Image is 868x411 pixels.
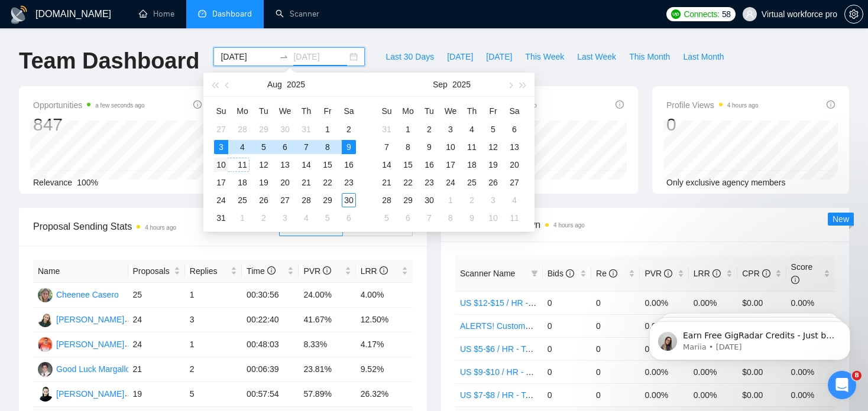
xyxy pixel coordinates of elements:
div: 6 [401,211,415,225]
th: Mo [232,102,253,120]
div: Cheenee Casero [56,288,119,301]
td: 2025-07-28 [232,120,253,138]
div: 3 [443,122,458,136]
span: PVR [644,269,672,278]
td: 2025-09-27 [504,174,525,191]
span: info-circle [712,269,721,278]
span: Opportunities [33,98,145,112]
th: Sa [338,102,359,120]
div: 10 [214,158,228,172]
td: 2025-09-01 [397,120,419,138]
span: [DATE] [447,50,473,63]
th: Fr [482,102,504,120]
td: 2025-10-04 [504,191,525,209]
th: Tu [253,102,274,120]
td: 2025-09-06 [338,209,359,227]
td: 2025-08-12 [253,156,274,174]
div: 26 [486,175,500,190]
div: 8 [401,140,415,154]
a: CCCheenee Casero [38,289,119,299]
div: 3 [214,140,228,154]
td: 2025-09-18 [461,156,482,174]
td: 2025-09-26 [482,174,504,191]
div: 5 [486,122,500,136]
td: 2025-09-20 [504,156,525,174]
td: 2025-08-18 [232,174,253,191]
span: info-circle [664,269,672,278]
td: 2025-07-31 [296,120,317,138]
button: setting [844,5,863,24]
td: 2025-10-08 [440,209,461,227]
td: 2025-08-03 [210,138,232,156]
th: We [440,102,461,120]
img: GL [38,362,53,377]
div: 18 [235,175,250,190]
span: Connects: [684,8,720,21]
a: JR[PERSON_NAME] [38,389,124,398]
span: Relevance [33,178,72,187]
span: LRR [361,266,388,276]
div: 11 [235,158,250,172]
span: info-circle [267,266,276,275]
td: 2025-08-11 [232,156,253,174]
td: 2025-08-26 [253,191,274,209]
span: Proposal Sending Stats [33,219,279,234]
a: US $7-$8 / HR - Telemarketing [460,390,572,400]
td: 2025-08-15 [317,156,338,174]
span: Bids [548,269,574,278]
span: Dashboard [212,9,252,19]
th: Fr [317,102,338,120]
td: 2025-08-04 [232,138,253,156]
td: 2025-08-21 [296,174,317,191]
td: 2025-10-10 [482,209,504,227]
div: 29 [320,193,335,207]
td: 00:30:56 [242,283,299,308]
td: 2025-09-09 [419,138,440,156]
div: 14 [299,158,313,172]
div: 28 [235,122,250,136]
td: 2025-08-06 [274,138,296,156]
a: ALERTS! Customer Support USA [460,321,583,331]
td: 2025-09-25 [461,174,482,191]
td: 2025-09-07 [376,138,397,156]
div: [PERSON_NAME] [56,387,124,400]
td: 2025-08-17 [210,174,232,191]
th: Replies [185,260,242,283]
div: 9 [465,211,479,225]
div: 18 [465,158,479,172]
th: Su [210,102,232,120]
span: info-circle [380,266,388,275]
td: 2025-10-06 [397,209,419,227]
td: 2025-09-04 [296,209,317,227]
td: 2025-08-31 [376,120,397,138]
td: 2025-09-28 [376,191,397,209]
div: 29 [257,122,271,136]
td: 2025-08-09 [338,138,359,156]
div: 1 [235,211,250,225]
button: Last Month [676,47,730,66]
div: 7 [380,140,394,154]
button: [DATE] [441,47,480,66]
td: 2025-09-19 [482,156,504,174]
a: US $12-$15 / HR - Telemarketing [460,298,582,308]
div: 11 [465,140,479,154]
span: filter [529,265,540,282]
div: 30 [342,193,356,207]
div: 12 [486,140,500,154]
td: 2025-10-05 [376,209,397,227]
td: 2025-08-08 [317,138,338,156]
div: 3 [486,193,500,207]
td: 2025-08-05 [253,138,274,156]
div: 23 [342,175,356,190]
div: 19 [257,175,271,190]
td: 0.00% [640,291,688,314]
td: 2025-09-30 [419,191,440,209]
img: DE [38,337,53,352]
td: 0.00% [786,291,835,314]
div: 12 [257,158,271,172]
div: 5 [380,211,394,225]
div: 4 [235,140,250,154]
td: 2025-09-02 [253,209,274,227]
span: setting [845,9,863,19]
div: 8 [443,211,458,225]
